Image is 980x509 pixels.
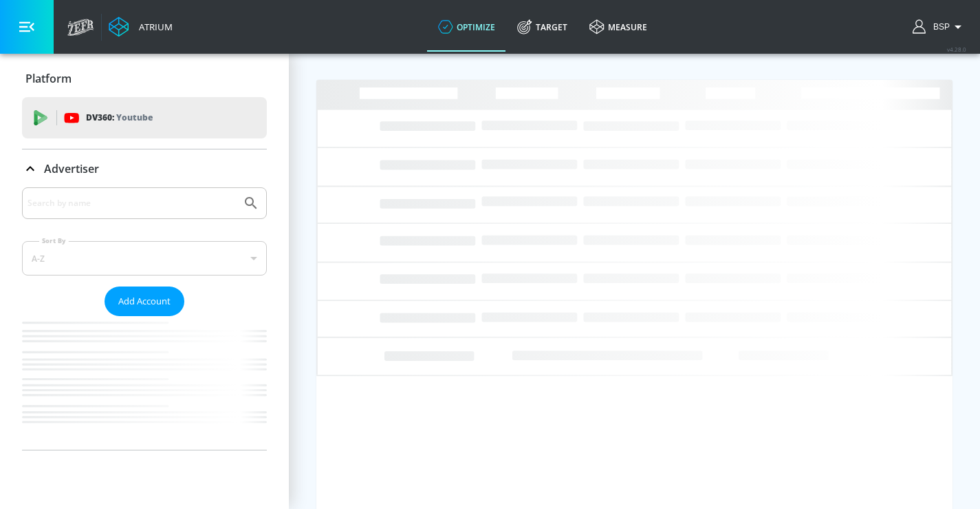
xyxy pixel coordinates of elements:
[578,2,658,52] a: measure
[133,21,173,33] div: Atrium
[22,241,267,276] div: A-Z
[25,71,72,86] p: Platform
[22,316,267,450] nav: list of Advertiser
[116,110,153,125] p: Youtube
[427,2,506,52] a: optimize
[22,97,267,138] div: DV360: Youtube
[947,45,966,53] span: v 4.28.0
[22,187,267,450] div: Advertiser
[22,59,267,98] div: Platform
[105,287,184,316] button: Add Account
[86,110,153,125] p: DV360:
[22,149,267,188] div: Advertiser
[44,161,99,176] p: Advertiser
[28,194,236,212] input: Search by name
[913,19,966,35] button: BSP
[506,2,578,52] a: Target
[39,236,69,245] label: Sort By
[118,293,171,309] span: Add Account
[928,22,950,32] span: login as: bsp_linking@zefr.com
[109,17,173,37] a: Atrium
